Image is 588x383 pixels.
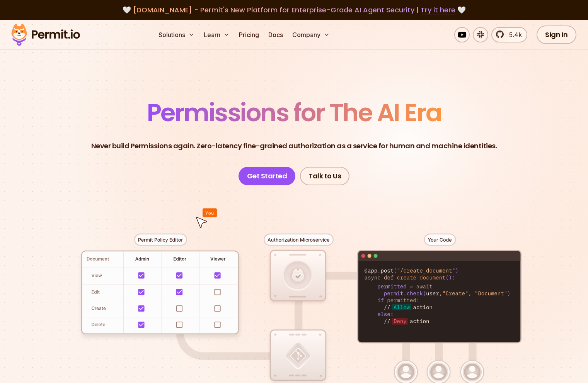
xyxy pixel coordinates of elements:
a: Docs [265,27,286,42]
img: Permit logo [8,22,84,48]
span: Permissions for The AI Era [147,95,441,130]
button: Learn [201,27,233,42]
button: Solutions [155,27,198,42]
a: Talk to Us [300,167,349,185]
button: Company [289,27,333,42]
span: 5.4k [504,30,522,39]
a: Sign In [537,25,576,44]
span: [DOMAIN_NAME] - Permit's New Platform for Enterprise-Grade AI Agent Security | [133,5,455,15]
div: 🤍 🤍 [19,5,569,15]
a: 5.4k [491,27,527,42]
a: Try it here [421,5,455,15]
a: Get Started [239,167,296,185]
a: Pricing [236,27,262,42]
p: Never build Permissions again. Zero-latency fine-grained authorization as a service for human and... [91,141,497,151]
